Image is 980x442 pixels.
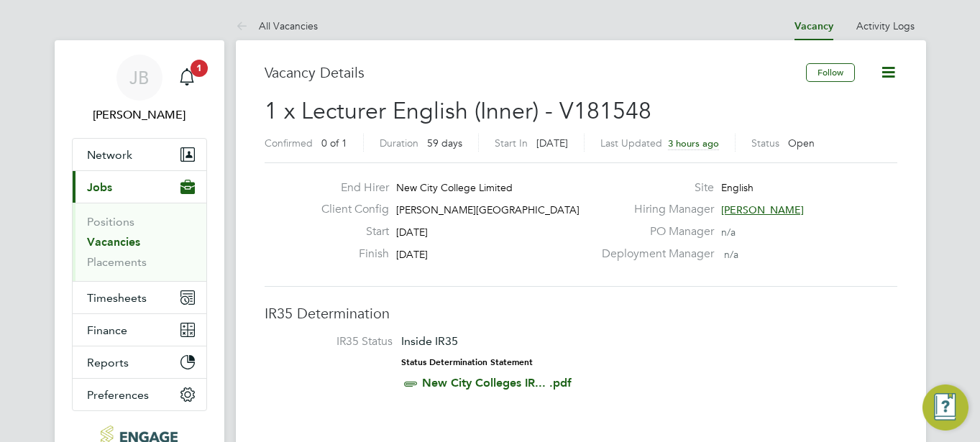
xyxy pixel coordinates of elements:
button: Engage Resource Center [922,385,968,431]
span: [DATE] [536,137,568,149]
div: Jobs [73,203,206,281]
a: Positions [87,215,134,229]
span: 3 hours ago [668,137,719,149]
strong: Status Determination Statement [401,357,533,367]
span: [PERSON_NAME] [721,203,804,216]
label: Deployment Manager [593,247,714,262]
a: Activity Logs [856,19,915,32]
label: Client Config [310,202,389,217]
span: 59 days [427,137,462,149]
label: Site [593,180,714,195]
span: JB [129,68,149,87]
span: Jobs [87,180,112,194]
button: Follow [806,63,855,82]
label: IR35 Status [279,334,393,349]
a: Vacancies [87,235,140,249]
button: Finance [73,314,206,346]
h3: IR35 Determination [265,304,897,323]
a: All Vacancies [236,19,318,32]
span: New City College Limited [396,181,513,194]
label: Start [310,224,389,239]
span: Network [87,148,132,162]
span: n/a [724,248,738,261]
span: 0 of 1 [321,137,347,149]
span: n/a [721,226,736,239]
span: [PERSON_NAME][GEOGRAPHIC_DATA] [396,203,580,216]
label: Last Updated [600,137,662,149]
span: Open [788,137,815,149]
span: Preferences [87,388,149,402]
a: Placements [87,255,147,269]
a: JB[PERSON_NAME] [72,55,207,124]
button: Timesheets [73,282,206,313]
label: Confirmed [265,137,313,149]
button: Reports [73,346,206,378]
label: Duration [380,137,418,149]
button: Network [73,139,206,170]
button: Preferences [73,379,206,410]
span: English [721,181,754,194]
label: Status [751,137,779,149]
span: Inside IR35 [401,334,458,348]
a: New City Colleges IR... .pdf [422,376,572,390]
span: 1 [191,60,208,77]
a: Vacancy [794,20,833,32]
span: 1 x Lecturer English (Inner) - V181548 [265,97,651,125]
span: Timesheets [87,291,147,305]
label: Hiring Manager [593,202,714,217]
h3: Vacancy Details [265,63,806,82]
label: End Hirer [310,180,389,195]
label: Start In [495,137,528,149]
label: PO Manager [593,224,714,239]
label: Finish [310,247,389,262]
a: 1 [173,55,201,101]
span: Reports [87,356,129,369]
span: Finance [87,323,127,337]
span: Josh Boulding [72,106,207,124]
span: [DATE] [396,248,428,261]
button: Jobs [73,171,206,203]
span: [DATE] [396,226,428,239]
